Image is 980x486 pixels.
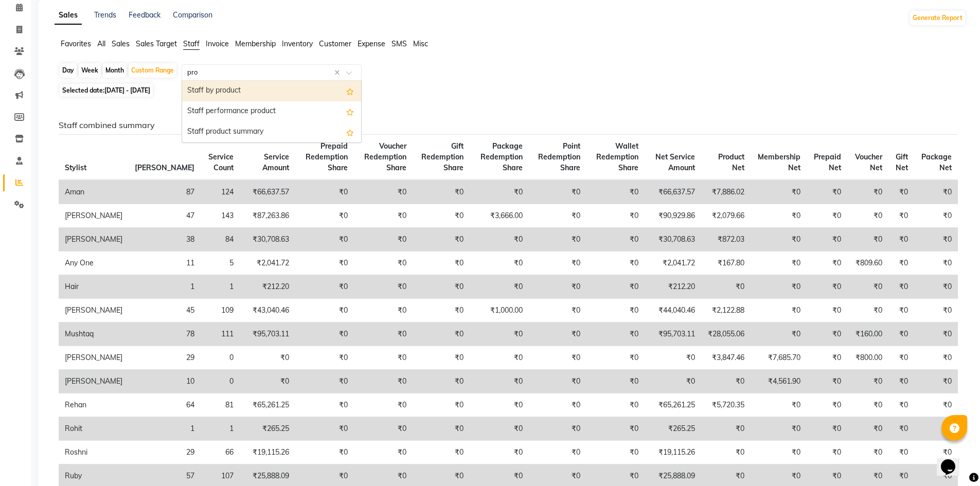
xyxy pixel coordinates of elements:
[586,299,645,322] td: ₹0
[847,275,888,299] td: ₹0
[354,346,413,370] td: ₹0
[914,228,958,251] td: ₹0
[914,322,958,346] td: ₹0
[354,417,413,441] td: ₹0
[888,299,914,322] td: ₹0
[921,152,952,172] span: Package Net
[807,180,847,204] td: ₹0
[413,370,470,393] td: ₹0
[59,322,129,346] td: Mushtaq
[413,346,470,370] td: ₹0
[586,346,645,370] td: ₹0
[421,141,464,172] span: Gift Redemption Share
[596,141,638,172] span: Wallet Redemption Share
[295,346,354,370] td: ₹0
[914,299,958,322] td: ₹0
[295,251,354,275] td: ₹0
[888,417,914,441] td: ₹0
[295,322,354,346] td: ₹0
[586,204,645,228] td: ₹0
[701,228,751,251] td: ₹872.03
[914,417,958,441] td: ₹0
[59,346,129,370] td: [PERSON_NAME]
[914,370,958,393] td: ₹0
[208,152,234,172] span: Service Count
[206,39,229,48] span: Invoice
[240,322,295,346] td: ₹95,703.11
[60,63,77,78] div: Day
[201,346,240,370] td: 0
[413,322,470,346] td: ₹0
[129,180,201,204] td: 87
[847,417,888,441] td: ₹0
[59,299,129,322] td: [PERSON_NAME]
[129,63,176,78] div: Custom Range
[758,152,800,172] span: Membership Net
[529,346,586,370] td: ₹0
[354,299,413,322] td: ₹0
[701,322,751,346] td: ₹28,055.06
[354,204,413,228] td: ₹0
[586,417,645,441] td: ₹0
[586,393,645,417] td: ₹0
[586,228,645,251] td: ₹0
[586,322,645,346] td: ₹0
[807,370,847,393] td: ₹0
[847,322,888,346] td: ₹160.00
[470,346,528,370] td: ₹0
[295,299,354,322] td: ₹0
[751,393,807,417] td: ₹0
[413,251,470,275] td: ₹0
[470,228,528,251] td: ₹0
[295,370,354,393] td: ₹0
[59,417,129,441] td: Rohit
[718,152,744,172] span: Product Net
[807,393,847,417] td: ₹0
[129,441,201,464] td: 29
[240,393,295,417] td: ₹65,261.25
[751,251,807,275] td: ₹0
[914,180,958,204] td: ₹0
[470,299,528,322] td: ₹1,000.00
[914,251,958,275] td: ₹0
[240,251,295,275] td: ₹2,041.72
[751,299,807,322] td: ₹0
[529,228,586,251] td: ₹0
[807,251,847,275] td: ₹0
[914,204,958,228] td: ₹0
[240,180,295,204] td: ₹66,637.57
[65,163,86,172] span: Stylist
[173,10,212,20] a: Comparison
[129,228,201,251] td: 38
[295,275,354,299] td: ₹0
[129,417,201,441] td: 1
[201,441,240,464] td: 66
[701,299,751,322] td: ₹2,122.88
[59,204,129,228] td: [PERSON_NAME]
[470,441,528,464] td: ₹0
[645,275,701,299] td: ₹212.20
[751,275,807,299] td: ₹0
[529,417,586,441] td: ₹0
[470,251,528,275] td: ₹0
[129,251,201,275] td: 11
[470,370,528,393] td: ₹0
[847,180,888,204] td: ₹0
[645,370,701,393] td: ₹0
[413,228,470,251] td: ₹0
[914,441,958,464] td: ₹0
[182,101,361,122] div: Staff performance product
[413,417,470,441] td: ₹0
[129,204,201,228] td: 47
[701,370,751,393] td: ₹0
[413,180,470,204] td: ₹0
[807,275,847,299] td: ₹0
[586,441,645,464] td: ₹0
[129,299,201,322] td: 45
[751,204,807,228] td: ₹0
[295,204,354,228] td: ₹0
[847,251,888,275] td: ₹809.60
[364,141,406,172] span: Voucher Redemption Share
[529,251,586,275] td: ₹0
[888,204,914,228] td: ₹0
